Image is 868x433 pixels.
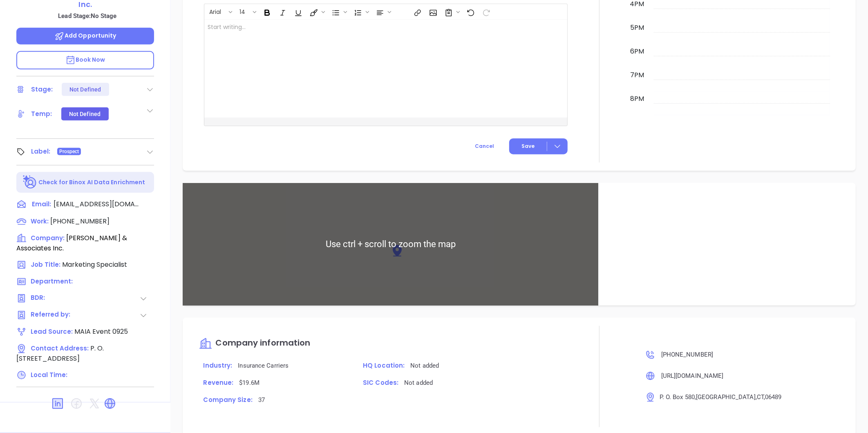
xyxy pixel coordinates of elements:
[38,178,145,187] p: Check for Binox AI Data Enrichment
[363,361,405,370] span: HQ Location:
[235,5,251,19] button: 14
[275,5,289,19] span: Italic
[629,23,646,33] div: 5pm
[205,5,227,19] button: Arial
[31,277,73,286] span: Department:
[59,147,79,156] span: Prospect
[31,310,73,320] span: Referred by:
[74,327,128,336] span: MAIA Event 0925
[203,361,232,370] span: Industry:
[660,393,695,401] span: P. O. Box 580
[328,5,349,19] span: Insert Unordered List
[509,138,568,154] button: Save
[199,339,310,348] a: Company information
[215,337,310,348] span: Company information
[410,362,439,369] span: Not added
[203,378,233,387] span: Revenue:
[661,372,724,379] span: [URL][DOMAIN_NAME]
[203,395,252,404] span: Company Size:
[695,393,756,401] span: , [GEOGRAPHIC_DATA]
[629,70,646,80] div: 7pm
[306,5,327,19] span: Fill color or set the text color
[756,393,764,401] span: , CT
[238,362,289,369] span: Insurance Carriers
[31,145,51,158] div: Label:
[661,351,713,358] span: [PHONE_NUMBER]
[372,5,393,19] span: Align
[69,107,101,121] div: Not Defined
[16,233,127,253] span: [PERSON_NAME] & Associates Inc.
[290,5,305,19] span: Underline
[259,5,274,19] span: Bold
[31,327,73,336] span: Lead Source:
[404,379,433,386] span: Not added
[31,260,60,269] span: Job Title:
[69,83,101,96] div: Not Defined
[425,5,440,19] span: Insert Image
[409,5,424,19] span: Insert link
[31,293,73,304] span: BDR:
[629,47,646,56] div: 6pm
[23,175,37,190] img: Ai-Enrich-DaqCidB-.svg
[235,8,249,13] span: 14
[239,379,260,386] span: $19.6M
[50,216,110,226] span: [PHONE_NUMBER]
[441,5,462,19] span: Surveys
[460,138,509,154] button: Cancel
[478,5,493,19] span: Redo
[20,11,154,21] p: Lead Stage: No Stage
[764,393,782,401] span: , 06489
[475,143,494,150] span: Cancel
[363,378,398,387] span: SIC Codes:
[258,396,265,404] span: 37
[205,8,225,13] span: Arial
[31,234,65,242] span: Company:
[463,5,477,19] span: Undo
[521,143,535,150] span: Save
[32,199,51,210] span: Email:
[31,217,49,225] span: Work :
[205,5,234,19] span: Font family
[62,260,127,269] span: Marketing Specialist
[31,371,67,379] span: Local Time:
[31,108,52,120] div: Temp:
[31,83,53,96] div: Stage:
[350,5,371,19] span: Insert Ordered List
[65,56,105,64] span: Book Now
[235,5,258,19] span: Font size
[54,199,139,209] span: [EMAIL_ADDRESS][DOMAIN_NAME]
[629,94,646,104] div: 8pm
[31,344,89,353] span: Contact Address:
[54,31,116,40] span: Add Opportunity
